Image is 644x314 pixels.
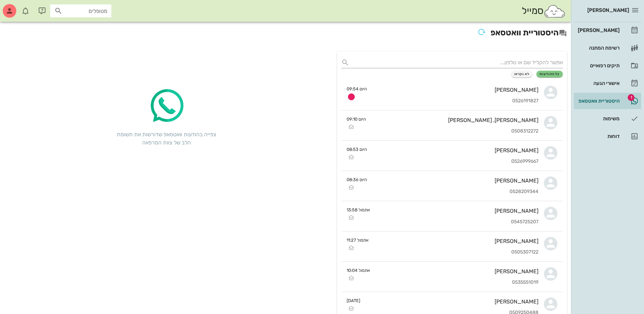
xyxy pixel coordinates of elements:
div: [PERSON_NAME] [374,238,538,244]
small: היום 08:53 [347,146,367,153]
small: [DATE] [347,297,360,304]
a: משימות [574,110,641,127]
div: [PERSON_NAME] [366,298,538,305]
div: דוחות [576,134,620,139]
div: משימות [576,116,620,121]
div: 0526191827 [372,98,538,104]
a: דוחות [574,128,641,144]
small: היום 09:10 [347,116,366,122]
a: תיקים רפואיים [574,57,641,74]
div: [PERSON_NAME], [PERSON_NAME] [371,117,538,123]
div: [PERSON_NAME] [372,147,538,154]
div: 0535551019 [375,280,538,285]
img: SmileCloud logo [544,4,566,18]
button: כל ההודעות [536,71,563,77]
div: תיקים רפואיים [576,63,620,68]
div: היסטוריית וואטסאפ [576,98,620,104]
div: סמייל [522,4,566,18]
div: 0508312272 [371,128,538,134]
span: לא נקראו [514,72,530,76]
a: רשימת המתנה [574,40,641,56]
button: לא נקראו [511,71,533,77]
a: תגהיסטוריית וואטסאפ [574,93,641,109]
span: תג [20,5,24,10]
div: 0505307122 [374,249,538,255]
h2: היסטוריית וואטסאפ [4,26,567,41]
div: 0528209344 [372,189,538,195]
small: היום 08:36 [347,176,367,183]
div: רשימת המתנה [576,45,620,51]
div: [PERSON_NAME] [375,208,538,214]
small: אתמול 13:58 [347,207,370,213]
input: אפשר להקליד שם או טלפון... [352,57,563,68]
small: אתמול 10:04 [347,267,370,274]
div: 0545725207 [375,219,538,225]
a: [PERSON_NAME] [574,22,641,38]
span: [PERSON_NAME] [587,7,629,13]
small: אתמול 11:27 [347,237,369,243]
div: [PERSON_NAME] [372,177,538,184]
div: [PERSON_NAME] [375,268,538,275]
a: אישורי הגעה [574,75,641,91]
div: אישורי הגעה [576,81,620,86]
div: [PERSON_NAME] [372,87,538,93]
img: whatsapp-icon.2ee8d5f3.png [146,86,187,126]
div: 0526999667 [372,159,538,164]
small: היום 09:54 [347,86,367,92]
div: צפייה בהודעות וואטסאפ שדורשות את תשומת הלב של צוות המרפאה [116,130,218,147]
span: תג [628,94,634,101]
div: [PERSON_NAME] [576,28,620,33]
span: כל ההודעות [539,72,560,76]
